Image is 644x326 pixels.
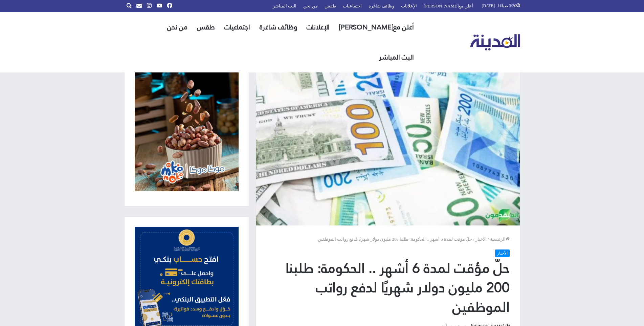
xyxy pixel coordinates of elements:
a: وظائف شاغرة [255,12,302,42]
a: اجتماعيات [220,12,255,42]
a: طقس [192,12,220,42]
img: تلفزيون المدينة [470,34,520,51]
a: الرئيسية [490,237,510,242]
em: / [488,237,489,242]
a: البث المباشر [374,42,419,72]
a: أعلن مع[PERSON_NAME] [334,12,419,42]
em: / [473,237,474,242]
h1: حلّ مؤقت لمدة 6 أشهر .. الحكومة: طلبنا 200 مليون دولار شهريًا لدفع رواتب الموظفين [266,259,510,317]
a: الأخبار [475,237,487,242]
span: حلّ مؤقت لمدة 6 أشهر .. الحكومة: طلبنا 200 مليون دولار شهريًا لدفع رواتب الموظفين [318,237,472,242]
a: الإعلانات [302,12,334,42]
a: الأخبار [495,249,510,257]
a: من نحن [162,12,192,42]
